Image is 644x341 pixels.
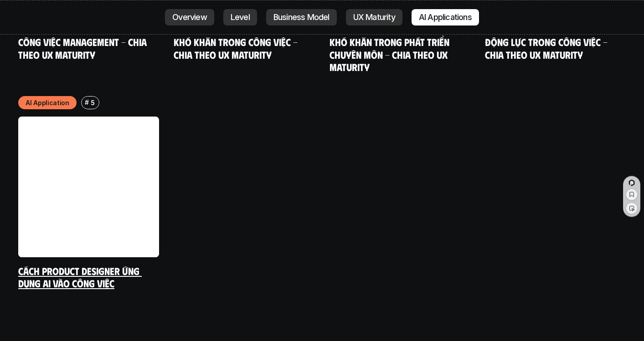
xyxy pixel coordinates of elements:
[172,13,207,22] p: Overview
[18,36,149,61] a: Công việc Management - Chia theo UX maturity
[26,98,69,107] p: AI Application
[91,98,95,107] p: 5
[85,99,89,106] h6: #
[165,9,214,25] a: Overview
[174,36,300,61] a: Khó khăn trong công việc - Chia theo UX Maturity
[18,265,142,290] a: Cách Product Designer ứng dụng AI vào công việc
[485,36,610,61] a: Động lực trong công việc - Chia theo UX Maturity
[330,36,452,73] a: Khó khăn trong phát triển chuyên môn - Chia theo UX Maturity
